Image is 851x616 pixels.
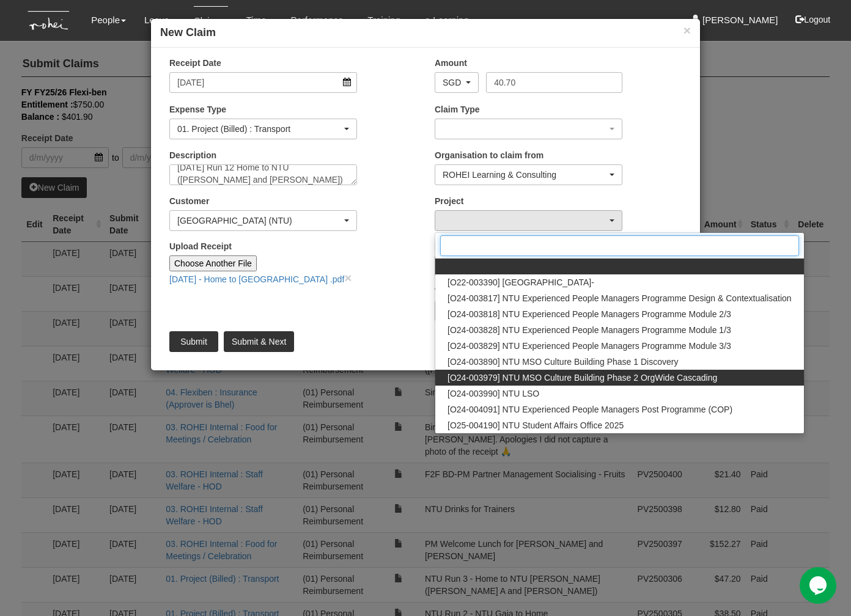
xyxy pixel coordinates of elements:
[169,240,232,252] label: Upload Receipt
[800,567,839,604] iframe: chat widget
[448,276,594,288] span: [O22-003390] [GEOGRAPHIC_DATA]-
[448,308,731,320] span: [O24-003818] NTU Experienced People Managers Programme Module 2/3
[169,274,344,284] a: [DATE] - Home to [GEOGRAPHIC_DATA] .pdf
[440,235,799,256] input: Search
[169,255,257,271] input: Choose Another File
[177,215,342,227] div: [GEOGRAPHIC_DATA] (NTU)
[169,331,218,352] input: Submit
[169,119,357,139] button: 01. Project (Billed) : Transport
[448,419,624,431] span: [O25-004190] NTU Student Affairs Office 2025
[448,356,678,368] span: [O24-003890] NTU MSO Culture Building Phase 1 Discovery
[435,149,543,161] label: Organisation to claim from
[169,195,209,207] label: Customer
[224,331,294,352] input: Submit & Next
[448,340,731,352] span: [O24-003829] NTU Experienced People Managers Programme Module 3/3
[344,271,352,285] a: close
[160,26,216,38] b: New Claim
[448,403,732,416] span: [O24-004091] NTU Experienced People Managers Post Programme (COP)
[448,292,792,304] span: [O24-003817] NTU Experienced People Managers Programme Design & Contextualisation
[435,103,480,116] label: Claim Type
[448,387,539,400] span: [O24-003990] NTU LSO
[448,372,717,384] span: [O24-003979] NTU MSO Culture Building Phase 2 OrgWide Cascading
[169,210,357,231] button: Nanyang Technological University (NTU)
[169,103,226,116] label: Expense Type
[435,195,463,207] label: Project
[443,76,463,89] div: SGD
[683,24,691,37] button: ×
[443,169,607,181] div: ROHEI Learning & Consulting
[177,123,342,135] div: 01. Project (Billed) : Transport
[435,72,479,93] button: SGD
[448,324,731,336] span: [O24-003828] NTU Experienced People Managers Programme Module 1/3
[435,164,622,185] button: ROHEI Learning & Consulting
[169,57,221,69] label: Receipt Date
[435,57,467,69] label: Amount
[169,72,357,93] input: d/m/yyyy
[169,149,216,161] label: Description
